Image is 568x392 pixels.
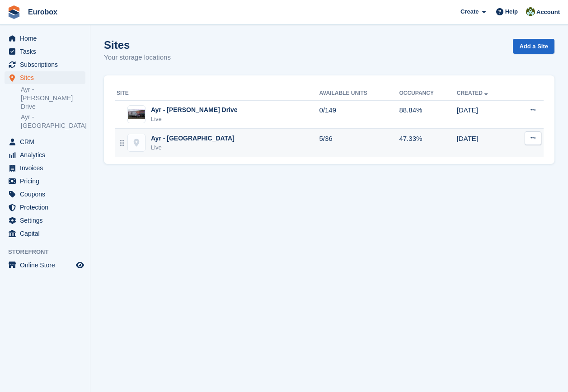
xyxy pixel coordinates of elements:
[151,134,235,143] div: Ayr - [GEOGRAPHIC_DATA]
[20,175,74,187] span: Pricing
[115,86,319,101] th: Site
[7,5,21,19] img: stora-icon-8386f47178a22dfd0bd8f6a31ec36ba5ce8667c1dd55bd0f319d3a0aa187defe.svg
[5,214,85,227] a: menu
[8,247,90,257] span: Storefront
[5,201,85,214] a: menu
[5,259,85,271] a: menu
[75,260,85,271] a: Preview store
[151,115,238,124] div: Live
[20,162,74,174] span: Invoices
[319,129,399,157] td: 5/36
[5,227,85,240] a: menu
[399,129,456,157] td: 47.33%
[319,86,399,101] th: Available Units
[319,100,399,129] td: 0/149
[20,214,74,227] span: Settings
[460,7,479,16] span: Create
[128,109,145,119] img: Image of Ayr - Whitfield Drive site
[20,32,74,45] span: Home
[505,7,518,16] span: Help
[5,162,85,174] a: menu
[128,134,145,151] img: Ayr - Holmston Road site image placeholder
[20,71,74,84] span: Sites
[21,85,85,111] a: Ayr - [PERSON_NAME] Drive
[399,100,456,129] td: 88.84%
[20,201,74,214] span: Protection
[5,71,85,84] a: menu
[513,39,554,54] a: Add a Site
[457,100,512,129] td: [DATE]
[20,188,74,201] span: Coupons
[5,188,85,201] a: menu
[104,39,171,51] h1: Sites
[5,149,85,161] a: menu
[151,105,238,115] div: Ayr - [PERSON_NAME] Drive
[20,149,74,161] span: Analytics
[5,45,85,58] a: menu
[20,58,74,71] span: Subscriptions
[104,52,171,63] p: Your storage locations
[151,143,235,152] div: Live
[21,113,85,130] a: Ayr - [GEOGRAPHIC_DATA]
[5,32,85,45] a: menu
[526,7,535,16] img: Lorna Russell
[457,129,512,157] td: [DATE]
[5,175,85,187] a: menu
[5,58,85,71] a: menu
[457,90,490,96] a: Created
[536,8,560,17] span: Account
[20,45,74,58] span: Tasks
[20,135,74,148] span: CRM
[20,259,74,271] span: Online Store
[24,5,61,19] a: Eurobox
[5,135,85,148] a: menu
[399,86,456,101] th: Occupancy
[20,227,74,240] span: Capital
